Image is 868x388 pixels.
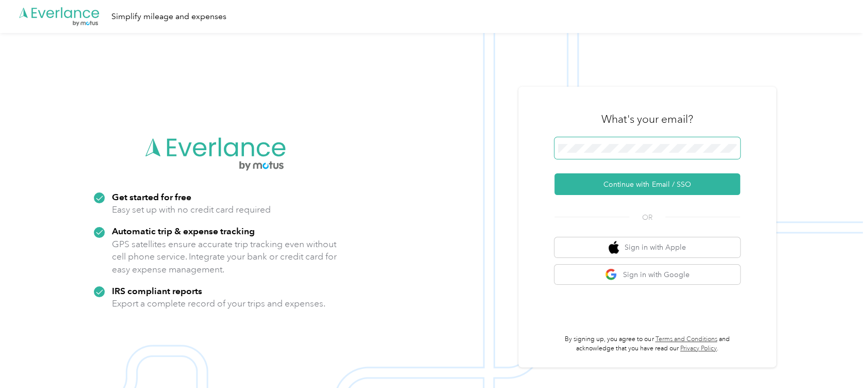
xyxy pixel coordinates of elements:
span: OR [629,212,665,223]
p: Export a complete record of your trips and expenses. [112,297,325,310]
img: apple logo [609,241,619,254]
button: apple logoSign in with Apple [554,237,740,257]
button: google logoSign in with Google [554,265,740,285]
div: Simplify mileage and expenses [111,10,226,23]
p: GPS satellites ensure accurate trip tracking even without cell phone service. Integrate your bank... [112,238,337,276]
button: Continue with Email / SSO [554,173,740,195]
p: Easy set up with no credit card required [112,203,271,216]
strong: IRS compliant reports [112,285,202,296]
h3: What's your email? [601,112,693,126]
a: Privacy Policy [680,345,717,352]
strong: Automatic trip & expense tracking [112,225,255,236]
img: google logo [605,268,618,281]
p: By signing up, you agree to our and acknowledge that you have read our . [554,335,740,353]
strong: Get started for free [112,191,191,202]
a: Terms and Conditions [655,335,717,343]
